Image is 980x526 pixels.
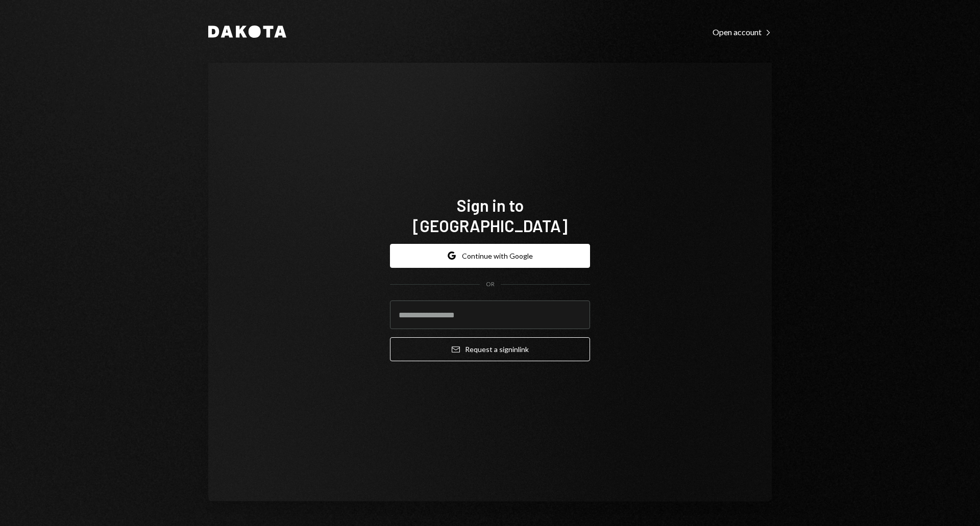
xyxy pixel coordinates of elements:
div: OR [486,280,495,289]
button: Continue with Google [390,244,590,268]
div: Open account [713,27,772,37]
button: Request a signinlink [390,337,590,361]
a: Open account [713,26,772,37]
h1: Sign in to [GEOGRAPHIC_DATA] [390,195,590,236]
